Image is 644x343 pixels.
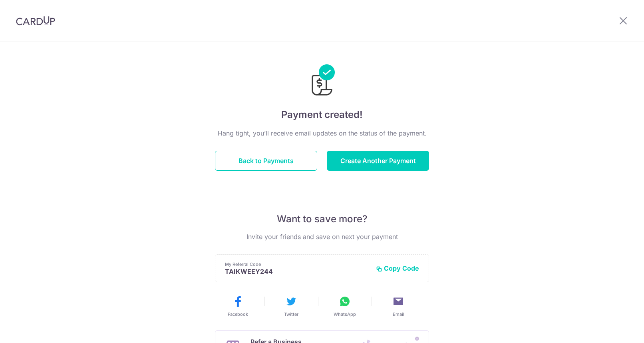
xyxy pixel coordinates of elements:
span: Email [393,311,404,317]
img: Payments [309,64,335,98]
p: Invite your friends and save on next your payment [215,232,429,241]
button: Twitter [268,295,315,317]
p: My Referral Code [225,261,370,267]
p: Hang tight, you’ll receive email updates on the status of the payment. [215,128,429,138]
span: Twitter [284,311,298,317]
p: TAIKWEEY244 [225,267,370,275]
img: CardUp [16,16,55,26]
h4: Payment created! [215,108,429,122]
span: Facebook [228,311,248,317]
button: Copy Code [376,264,419,272]
button: Back to Payments [215,151,317,171]
button: Email [375,295,422,317]
p: Want to save more? [215,213,429,225]
button: WhatsApp [321,295,368,317]
button: Facebook [214,295,261,317]
span: WhatsApp [334,311,356,317]
button: Create Another Payment [327,151,429,171]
